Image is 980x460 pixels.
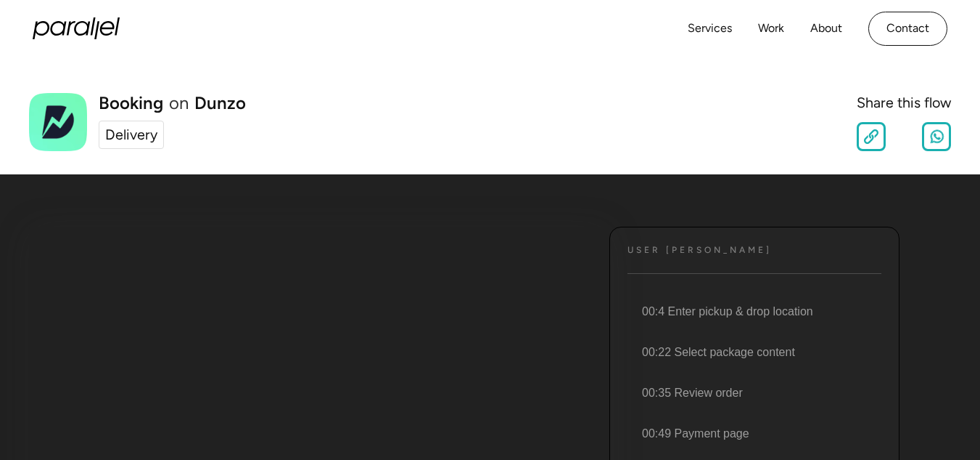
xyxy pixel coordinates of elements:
a: Work [758,18,784,39]
a: About [810,18,842,39]
li: 00:35 Review order [625,373,881,413]
li: 00:4 Enter pickup & drop location [625,291,881,332]
li: 00:49 Payment page [625,413,881,454]
a: Delivery [99,121,164,150]
a: Dunzo [194,94,246,112]
h1: Booking [99,94,163,112]
a: Contact [868,12,947,46]
a: home [33,17,120,39]
div: Share this flow [857,92,951,114]
h4: User [PERSON_NAME] [627,245,772,256]
div: on [169,94,189,112]
a: Services [688,18,732,39]
div: Delivery [105,124,157,146]
li: 00:22 Select package content [625,332,881,373]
